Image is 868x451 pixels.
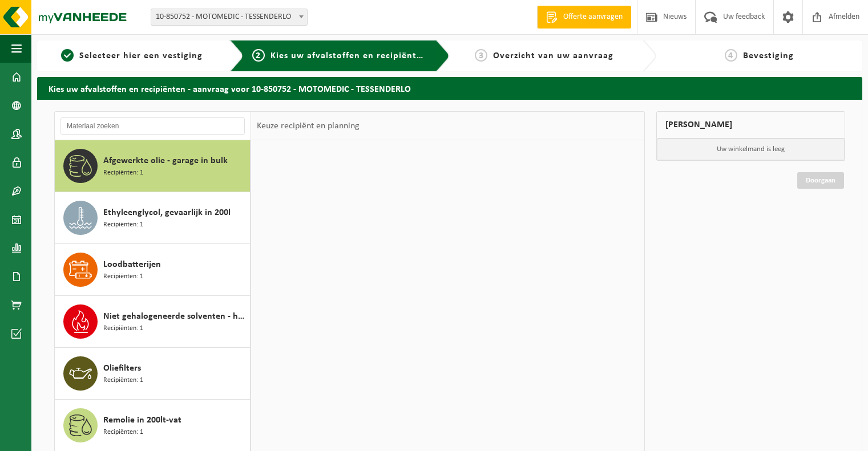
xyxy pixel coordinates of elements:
[103,220,143,230] span: Recipiënten: 1
[55,348,251,400] button: Oliefilters Recipiënten: 1
[55,244,251,296] button: Loodbatterijen Recipiënten: 1
[55,400,251,451] button: Remolie in 200lt-vat Recipiënten: 1
[103,361,141,375] span: Oliefilters
[475,49,487,62] span: 3
[103,427,143,438] span: Recipiënten: 1
[743,51,794,60] span: Bevestiging
[103,168,143,178] span: Recipiënten: 1
[103,413,181,427] span: Remolie in 200lt-vat
[43,49,221,63] a: 1Selecteer hier een vestiging
[657,139,845,160] p: Uw winkelmand is leeg
[252,49,265,62] span: 2
[151,9,308,26] span: 10-850752 - MOTOMEDIC - TESSENDERLO
[103,206,231,220] span: Ethyleenglycol, gevaarlijk in 200l
[537,6,631,29] a: Offerte aanvragen
[656,111,846,139] div: [PERSON_NAME]
[251,112,365,140] div: Keuze recipiënt en planning
[797,172,844,189] a: Doorgaan
[560,11,625,23] span: Offerte aanvragen
[103,271,143,282] span: Recipiënten: 1
[725,49,737,62] span: 4
[103,310,247,323] span: Niet gehalogeneerde solventen - hoogcalorisch in 200lt-vat
[55,192,251,244] button: Ethyleenglycol, gevaarlijk in 200l Recipiënten: 1
[60,117,245,135] input: Materiaal zoeken
[61,49,74,62] span: 1
[55,140,251,192] button: Afgewerkte olie - garage in bulk Recipiënten: 1
[103,323,143,334] span: Recipiënten: 1
[103,154,228,168] span: Afgewerkte olie - garage in bulk
[79,51,203,60] span: Selecteer hier een vestiging
[271,51,427,60] span: Kies uw afvalstoffen en recipiënten
[493,51,613,60] span: Overzicht van uw aanvraag
[103,375,143,386] span: Recipiënten: 1
[151,9,307,25] span: 10-850752 - MOTOMEDIC - TESSENDERLO
[103,258,161,271] span: Loodbatterijen
[55,296,251,348] button: Niet gehalogeneerde solventen - hoogcalorisch in 200lt-vat Recipiënten: 1
[37,77,862,99] h2: Kies uw afvalstoffen en recipiënten - aanvraag voor 10-850752 - MOTOMEDIC - TESSENDERLO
